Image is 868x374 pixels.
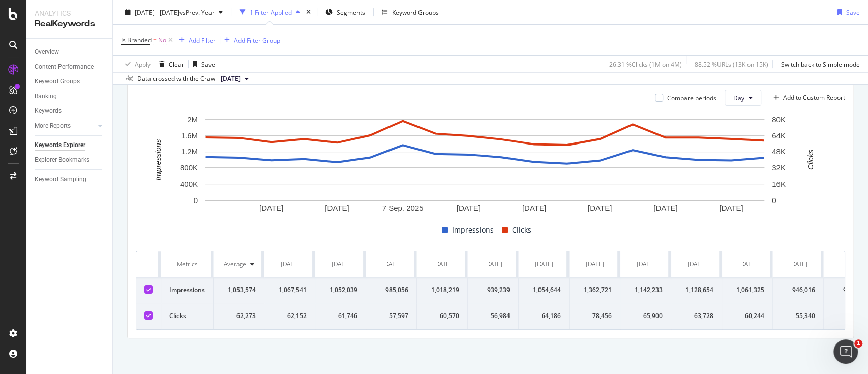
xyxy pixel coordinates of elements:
div: Keyword Sampling [35,174,86,185]
div: Compare periods [667,94,716,102]
div: [DATE] [738,260,757,269]
div: 1,053,574 [222,285,256,295]
a: Explorer Bookmarks [35,155,105,165]
div: 985,056 [374,285,408,295]
div: 26.31 % Clicks ( 1M on 4M ) [609,60,682,68]
div: Clear [169,60,184,68]
div: 1,061,325 [730,285,764,295]
button: Add to Custom Report [769,90,845,106]
div: [DATE] [281,260,299,269]
div: 1,067,541 [273,285,307,295]
div: 54,625 [832,311,866,321]
div: Analytics [35,8,104,18]
a: Content Performance [35,62,105,72]
a: Ranking [35,91,105,102]
span: = [153,36,157,44]
text: 0 [772,196,776,205]
div: 88.52 % URLs ( 13K on 15K ) [695,60,768,68]
text: Clicks [805,150,814,170]
div: [DATE] [484,260,502,269]
div: Keyword Groups [35,76,80,87]
text: 0 [194,196,198,205]
div: 946,016 [781,285,815,295]
text: Impressions [154,139,162,180]
div: [DATE] [637,260,655,269]
div: 1,128,654 [679,285,713,295]
div: Add Filter Group [234,36,280,44]
button: Save [189,56,215,72]
text: 80K [772,115,786,124]
div: Ranking [35,91,57,102]
div: RealKeywords [35,18,104,30]
text: 1.2M [181,148,198,156]
text: [DATE] [653,204,677,213]
button: Add Filter [175,34,216,46]
div: [DATE] [535,260,553,269]
text: [DATE] [457,204,481,213]
iframe: Intercom live chat [833,339,858,364]
div: times [304,7,313,17]
td: Impressions [161,277,214,303]
span: Segments [337,8,365,16]
div: 78,456 [578,311,612,321]
button: Switch back to Simple mode [777,56,860,72]
div: Keywords [35,106,62,117]
span: Impressions [452,224,494,236]
div: Keywords Explorer [35,140,85,151]
text: 800K [180,163,198,172]
div: [DATE] [382,260,401,269]
div: 1 Filter Applied [250,8,292,16]
button: Add Filter Group [220,34,280,46]
button: Apply [121,56,151,72]
span: 1 [854,339,862,348]
div: [DATE] [789,260,807,269]
text: 32K [772,163,786,172]
div: 65,900 [628,311,663,321]
text: 48K [772,148,786,156]
text: [DATE] [522,204,546,213]
div: 939,239 [476,285,510,295]
div: 63,728 [679,311,713,321]
span: Clicks [512,224,531,236]
text: 1.6M [181,131,198,140]
div: 60,570 [425,311,459,321]
text: 64K [772,131,786,140]
div: Overview [35,47,59,57]
button: Day [725,90,761,106]
div: 64,186 [527,311,561,321]
div: Add to Custom Report [783,95,845,101]
text: [DATE] [259,204,283,213]
div: 1,052,039 [323,285,357,295]
a: Keywords [35,106,105,117]
div: 57,597 [374,311,408,321]
div: 904,516 [832,285,866,295]
div: [DATE] [586,260,604,269]
a: More Reports [35,121,95,131]
div: Add Filter [189,36,216,44]
button: 1 Filter Applied [235,4,304,20]
button: Save [833,4,860,20]
div: Data crossed with the Crawl [137,74,217,83]
div: 1,362,721 [578,285,612,295]
div: Apply [135,60,151,68]
div: Switch back to Simple mode [781,60,860,68]
div: Metrics [169,260,205,269]
text: [DATE] [325,204,349,213]
div: [DATE] [332,260,350,269]
div: Save [201,60,215,68]
div: 60,244 [730,311,764,321]
button: [DATE] - [DATE]vsPrev. Year [121,4,227,20]
div: 55,340 [781,311,815,321]
td: Clicks [161,303,214,329]
div: 1,018,219 [425,285,459,295]
a: Keyword Sampling [35,174,105,185]
div: 62,152 [273,311,307,321]
svg: A chart. [136,114,834,216]
div: Save [846,8,860,16]
div: [DATE] [433,260,452,269]
div: Average [224,260,246,269]
div: Explorer Bookmarks [35,155,89,165]
text: 16K [772,180,786,188]
button: Segments [321,4,369,20]
div: More Reports [35,121,71,131]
